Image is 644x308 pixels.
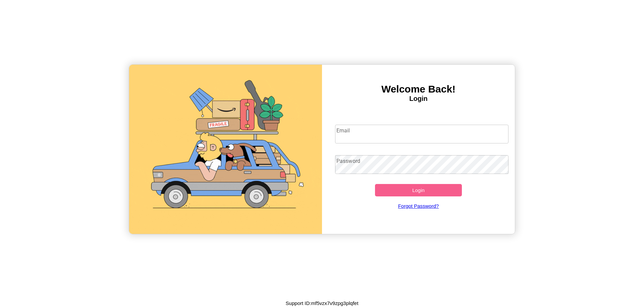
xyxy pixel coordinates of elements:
[322,95,515,103] h4: Login
[322,83,515,95] h3: Welcome Back!
[375,184,462,196] button: Login
[332,196,505,215] a: Forgot Password?
[129,65,322,234] img: gif
[286,299,359,308] p: Support ID: mf5vzx7v9zpg3plqfet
